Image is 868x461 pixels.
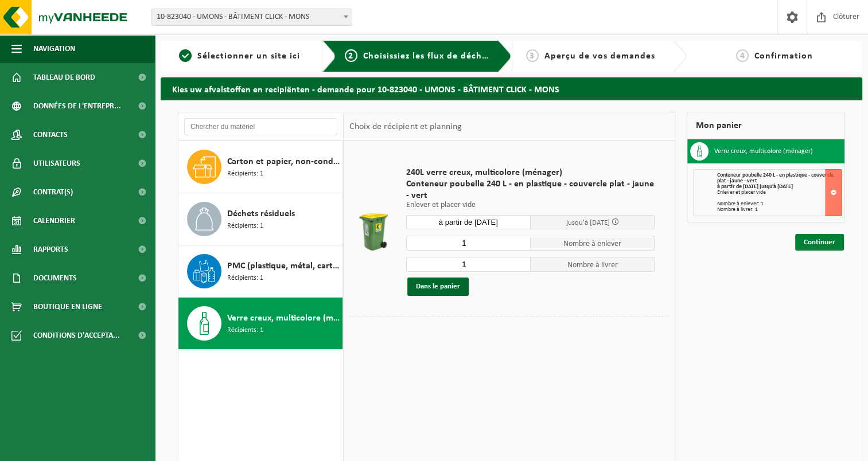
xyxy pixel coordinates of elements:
span: Rapports [33,235,68,264]
a: Continuer [795,234,844,251]
span: Aperçu de vos demandes [544,52,655,61]
span: Documents [33,264,77,292]
strong: à partir de [DATE] jusqu'à [DATE] [717,183,793,190]
input: Chercher du matériel [184,118,337,135]
div: Choix de récipient et planning [344,112,467,141]
span: Confirmation [754,52,813,61]
span: Récipients: 1 [227,221,263,232]
div: Mon panier [687,112,845,139]
span: Récipients: 1 [227,273,263,284]
h3: Verre creux, multicolore (ménager) [714,142,813,161]
span: Sélectionner un site ici [197,52,300,61]
span: Boutique en ligne [33,292,102,321]
span: 3 [526,49,539,62]
span: 4 [736,49,749,62]
span: Contrat(s) [33,178,73,206]
span: Nombre à enlever [531,236,655,251]
div: Enlever et placer vide [717,190,842,196]
a: 1Sélectionner un site ici [166,49,313,63]
span: 240L verre creux, multicolore (ménager) [406,167,655,178]
span: Utilisateurs [33,149,80,178]
span: 2 [345,49,357,62]
span: Contacts [33,120,68,149]
span: jusqu'à [DATE] [566,219,609,226]
p: Enlever et placer vide [406,201,655,209]
span: Navigation [33,34,75,63]
span: 1 [179,49,192,62]
span: 10-823040 - UMONS - BÂTIMENT CLICK - MONS [152,9,352,25]
span: Calendrier [33,206,75,235]
button: Carton et papier, non-conditionné (industriel) Récipients: 1 [178,141,343,193]
button: Verre creux, multicolore (ménager) Récipients: 1 [178,298,343,349]
div: Nombre à livrer: 1 [717,207,842,213]
span: Nombre à livrer [531,257,655,272]
span: Récipients: 1 [227,325,263,336]
span: Déchets résiduels [227,207,295,221]
span: Tableau de bord [33,63,95,92]
span: Choisissiez les flux de déchets et récipients [363,52,554,61]
span: Conteneur poubelle 240 L - en plastique - couvercle plat - jaune - vert [717,172,834,184]
h2: Kies uw afvalstoffen en recipiënten - demande pour 10-823040 - UMONS - BÂTIMENT CLICK - MONS [161,77,862,100]
span: Données de l'entrepr... [33,92,121,120]
span: Récipients: 1 [227,169,263,179]
span: Carton et papier, non-conditionné (industriel) [227,155,340,169]
button: Dans le panier [407,278,469,296]
span: 10-823040 - UMONS - BÂTIMENT CLICK - MONS [151,9,352,26]
span: Conteneur poubelle 240 L - en plastique - couvercle plat - jaune - vert [406,178,655,201]
span: Conditions d'accepta... [33,321,120,350]
span: PMC (plastique, métal, carton boisson) (industriel) [227,259,340,273]
input: Sélectionnez date [406,215,531,229]
button: Déchets résiduels Récipients: 1 [178,193,343,245]
button: PMC (plastique, métal, carton boisson) (industriel) Récipients: 1 [178,245,343,298]
span: Verre creux, multicolore (ménager) [227,311,340,325]
div: Nombre à enlever: 1 [717,201,842,207]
